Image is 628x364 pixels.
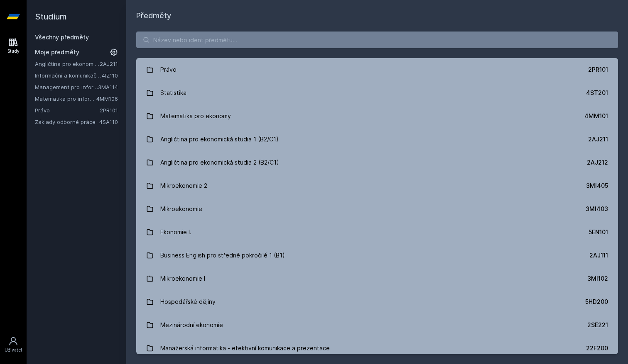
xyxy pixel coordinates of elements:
div: 2AJ211 [588,135,608,143]
a: 4MM106 [96,95,118,102]
a: Matematika pro informatiky [35,95,96,103]
a: Matematika pro ekonomy 4MM101 [136,104,618,128]
a: Právo [35,106,100,114]
input: Název nebo ident předmětu… [136,32,618,48]
a: Ekonomie I. 5EN101 [136,221,618,244]
div: Hospodářské dějiny [160,294,216,310]
a: 2PR101 [100,107,118,114]
a: Statistika 4ST201 [136,81,618,104]
div: 5EN101 [589,228,608,236]
div: 2PR101 [588,66,608,74]
a: 3MA114 [98,84,118,90]
div: Ekonomie I. [160,224,191,240]
a: 4IZ110 [102,72,118,79]
div: Study [7,48,20,54]
a: Mikroekonomie 2 3MI405 [136,174,618,197]
a: Všechny předměty [35,34,89,41]
h1: Předměty [136,10,618,22]
a: Mikroekonomie I 3MI102 [136,267,618,290]
div: Angličtina pro ekonomická studia 2 (B2/C1) [160,154,279,171]
div: Uživatel [5,347,22,353]
div: 5HD200 [585,298,608,306]
a: Mezinárodní ekonomie 2SE221 [136,313,618,337]
div: Business English pro středně pokročilé 1 (B1) [160,247,285,264]
div: Matematika pro ekonomy [160,108,231,124]
div: Statistika [160,85,186,101]
div: 2AJ212 [587,158,608,167]
a: Informační a komunikační technologie [35,71,102,80]
a: Manažerská informatika - efektivní komunikace a prezentace 22F200 [136,337,618,360]
div: 4ST201 [586,89,608,97]
a: Mikroekonomie 3MI403 [136,197,618,221]
div: Angličtina pro ekonomická studia 1 (B2/C1) [160,131,279,148]
a: Angličtina pro ekonomická studia 2 (B2/C1) 2AJ212 [136,151,618,174]
span: Moje předměty [35,48,79,56]
div: 22F200 [586,344,608,352]
a: Angličtina pro ekonomická studia 1 (B2/C1) [35,60,100,68]
a: 2AJ211 [100,61,118,67]
div: Mikroekonomie 2 [160,177,207,194]
a: Management pro informatiky a statistiky [35,83,98,91]
div: Manažerská informatika - efektivní komunikace a prezentace [160,340,330,357]
a: Hospodářské dějiny 5HD200 [136,290,618,313]
a: Základy odborné práce [35,118,99,126]
a: Business English pro středně pokročilé 1 (B1) 2AJ111 [136,244,618,267]
div: 3MI102 [587,274,608,283]
a: Právo 2PR101 [136,58,618,81]
a: Uživatel [2,332,25,357]
div: 3MI403 [586,205,608,213]
a: 4SA110 [99,119,118,125]
div: 2AJ111 [589,251,608,260]
a: Study [2,33,25,58]
div: Mikroekonomie [160,201,202,217]
div: 4MM101 [584,112,608,120]
div: 3MI405 [586,182,608,190]
div: Právo [160,61,177,78]
div: Mezinárodní ekonomie [160,317,223,333]
a: Angličtina pro ekonomická studia 1 (B2/C1) 2AJ211 [136,128,618,151]
div: 2SE221 [587,321,608,329]
div: Mikroekonomie I [160,270,205,287]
